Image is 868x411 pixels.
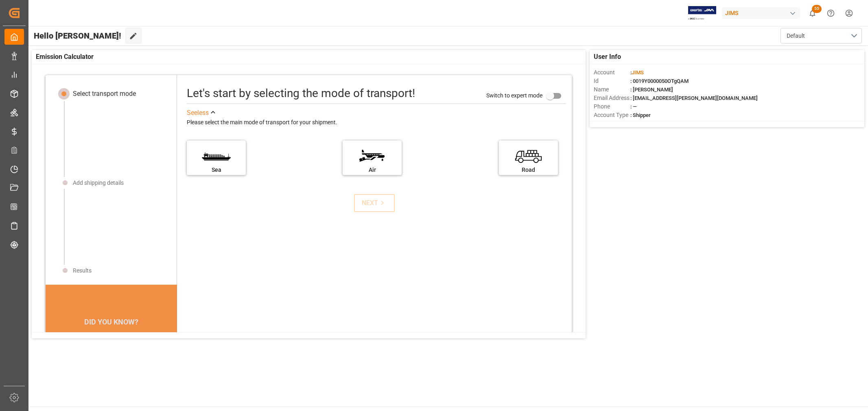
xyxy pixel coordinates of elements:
span: JIMS [632,69,644,76]
div: Sea [191,166,242,174]
div: Add shipping details [73,179,124,187]
div: Let's start by selecting the mode of transport! [187,85,415,102]
div: See less [187,108,209,118]
button: NEXT [354,194,395,212]
div: Road [503,166,554,174]
span: Emission Calculator [36,52,94,62]
span: : [PERSON_NAME] [630,87,673,93]
button: previous slide / item [46,330,57,389]
span: Id [594,77,630,85]
div: Please select the main mode of transport for your shipment. [187,118,566,128]
div: Results [73,266,92,275]
span: : [EMAIL_ADDRESS][PERSON_NAME][DOMAIN_NAME] [630,95,758,101]
span: : — [630,104,637,110]
span: : Shipper [630,112,651,118]
button: JIMS [722,5,803,21]
span: : [630,69,644,76]
span: Phone [594,102,630,111]
span: Default [787,32,805,40]
span: 55 [812,5,822,13]
button: show 55 new notifications [803,4,822,22]
button: Help Center [822,4,840,22]
span: Hello [PERSON_NAME]! [34,28,121,43]
div: Emissions from international aviation and shipping have increased by nearly 130% and 32% respecti... [55,330,167,379]
div: Select transport mode [73,89,136,99]
div: Air [347,166,398,174]
img: Exertis%20JAM%20-%20Email%20Logo.jpg_1722504956.jpg [688,6,716,20]
div: JIMS [722,7,800,19]
button: open menu [781,28,862,43]
span: Account [594,68,630,77]
span: User Info [594,52,621,62]
span: Email Address [594,94,630,102]
span: Name [594,85,630,94]
button: next slide / item [166,330,177,389]
span: Switch to expert mode [486,92,542,98]
span: : 0019Y0000050OTgQAM [630,78,689,84]
span: Account Type [594,111,630,119]
div: NEXT [362,198,387,208]
div: DID YOU KNOW? [46,313,177,330]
